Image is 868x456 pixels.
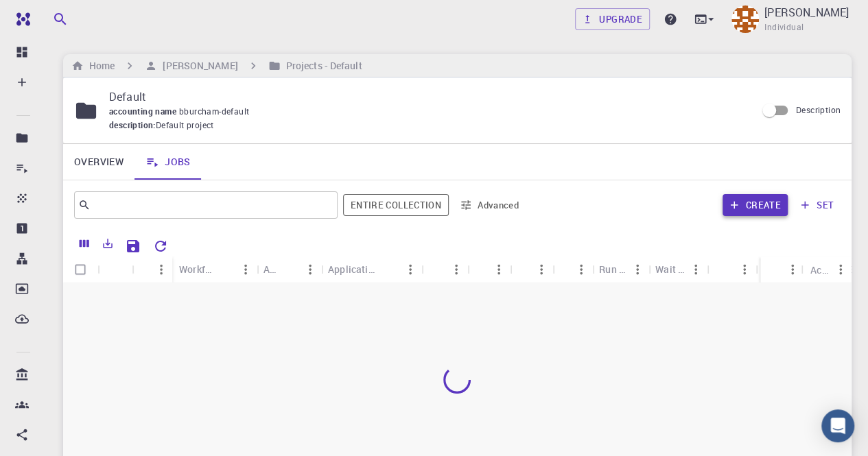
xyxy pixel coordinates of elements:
[626,259,648,280] button: Menu
[731,5,759,33] img: Brian Burcham
[343,194,449,216] button: Entire collection
[179,106,255,117] span: bburcham-default
[132,256,172,283] div: Name
[328,256,377,283] div: Application Version
[510,256,552,283] div: Nodes
[570,259,592,280] button: Menu
[343,194,449,216] span: Filter throughout whole library including sets (folders)
[428,259,450,280] button: Sort
[139,259,161,280] button: Sort
[299,259,321,280] button: Menu
[281,58,362,73] h6: Projects - Default
[399,259,421,280] button: Menu
[109,88,745,105] p: Default
[150,259,172,280] button: Menu
[467,256,510,283] div: Queue
[97,256,132,283] div: Icon
[575,8,650,30] a: Upgrade
[767,259,789,280] button: Sort
[599,256,626,283] div: Run Time
[179,256,213,283] div: Workflow Name
[277,259,299,280] button: Sort
[235,259,257,280] button: Menu
[707,256,755,283] div: Created
[830,259,852,280] button: Menu
[714,259,736,280] button: Sort
[793,194,841,216] button: set
[147,232,174,260] button: Reset Explorer Settings
[810,256,830,283] div: Actions
[517,259,539,280] button: Sort
[734,259,755,280] button: Menu
[782,259,804,280] button: Menu
[213,259,235,280] button: Sort
[73,232,96,254] button: Columns
[474,259,496,280] button: Sort
[11,12,30,26] img: logo
[84,58,115,73] h6: Home
[421,256,467,283] div: Cluster
[723,194,788,216] button: Create
[592,256,648,283] div: Run Time
[648,256,707,283] div: Wait Time
[27,10,77,22] span: Support
[685,259,707,280] button: Menu
[263,256,277,283] div: Application
[764,21,804,34] span: Individual
[454,194,526,216] button: Advanced
[119,232,147,260] button: Save Explorer Settings
[96,232,119,254] button: Export
[804,256,852,283] div: Actions
[655,256,685,283] div: Wait Time
[764,4,849,21] p: [PERSON_NAME]
[156,119,214,132] span: Default project
[530,259,552,280] button: Menu
[63,144,134,180] a: Overview
[257,256,321,283] div: Application
[377,259,399,280] button: Sort
[488,259,510,280] button: Menu
[760,256,804,283] div: Status
[821,409,854,442] div: Open Intercom Messenger
[109,119,156,132] span: description :
[796,104,841,115] span: Description
[134,144,202,180] a: Jobs
[172,256,257,283] div: Workflow Name
[109,106,179,117] span: accounting name
[552,256,592,283] div: Cores
[445,259,467,280] button: Menu
[157,58,237,73] h6: [PERSON_NAME]
[321,256,421,283] div: Application Version
[69,58,365,73] nav: breadcrumb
